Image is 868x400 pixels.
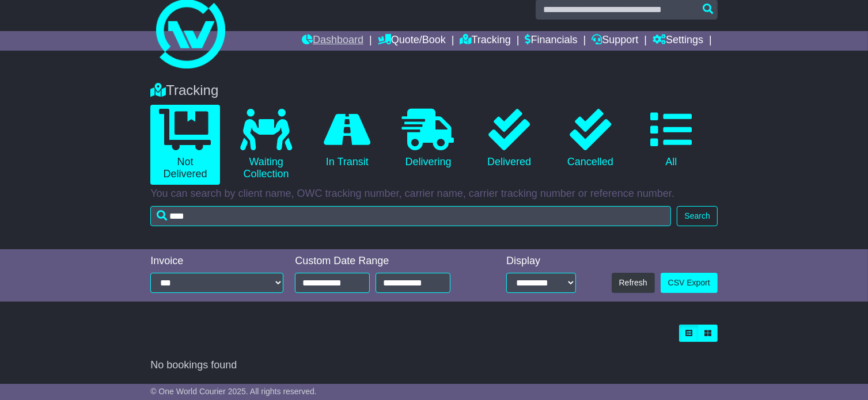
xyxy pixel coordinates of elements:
[556,105,626,173] a: Cancelled
[150,359,718,372] div: No bookings found
[460,31,511,51] a: Tracking
[653,31,703,51] a: Settings
[295,255,476,268] div: Custom Date Range
[506,255,576,268] div: Display
[150,188,718,200] p: You can search by client name, OWC tracking number, carrier name, carrier tracking number or refe...
[150,105,220,185] a: Not Delivered
[150,255,283,268] div: Invoice
[636,105,706,173] a: All
[475,105,544,173] a: Delivered
[232,105,301,185] a: Waiting Collection
[313,105,382,173] a: In Transit
[393,105,463,173] a: Delivering
[677,206,717,226] button: Search
[525,31,578,51] a: Financials
[145,82,723,99] div: Tracking
[592,31,638,51] a: Support
[661,273,718,293] a: CSV Export
[612,273,655,293] button: Refresh
[378,31,446,51] a: Quote/Book
[150,387,317,396] span: © One World Courier 2025. All rights reserved.
[302,31,363,51] a: Dashboard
